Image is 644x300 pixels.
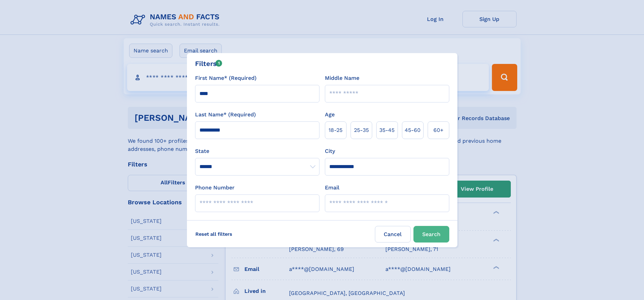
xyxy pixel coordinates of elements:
[329,126,342,134] span: 18‑25
[195,74,257,82] label: First Name* (Required)
[195,184,235,192] label: Phone Number
[195,59,222,69] div: Filters
[191,226,237,242] label: Reset all filters
[195,111,256,119] label: Last Name* (Required)
[325,74,359,82] label: Middle Name
[405,126,421,134] span: 45‑60
[325,111,335,119] label: Age
[433,126,444,134] span: 60+
[354,126,369,134] span: 25‑35
[325,147,335,155] label: City
[413,226,449,243] button: Search
[375,226,411,243] label: Cancel
[325,184,339,192] label: Email
[195,147,319,155] label: State
[379,126,395,134] span: 35‑45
